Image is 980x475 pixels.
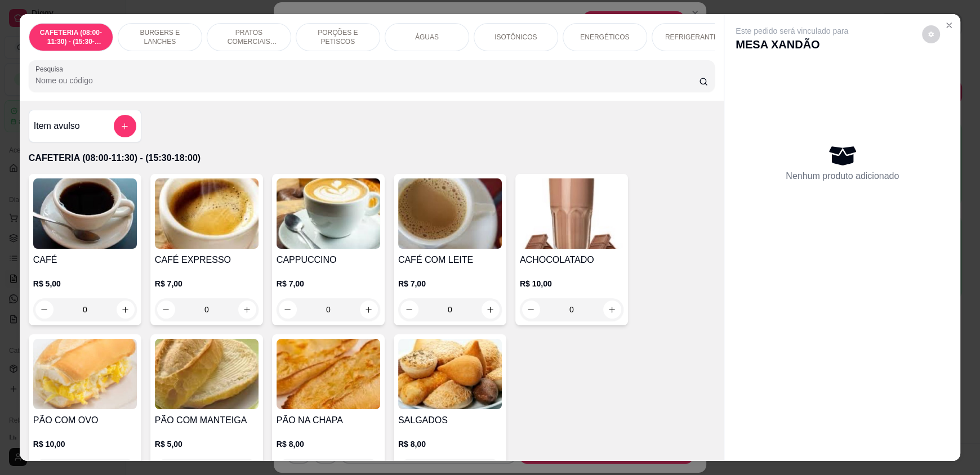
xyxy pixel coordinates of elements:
p: Nenhum produto adicionado [786,169,899,183]
button: increase-product-quantity [238,301,256,319]
button: increase-product-quantity [117,301,135,319]
h4: CAFÉ EXPRESSO [155,253,259,267]
h4: PÃO COM MANTEIGA [155,414,259,427]
button: decrease-product-quantity [157,301,175,319]
button: increase-product-quantity [482,301,500,319]
input: Pesquisa [35,75,700,86]
h4: CAFÉ COM LEITE [398,253,502,267]
p: ÁGUAS [415,33,439,42]
img: product-image [398,178,502,249]
button: increase-product-quantity [603,301,621,319]
h4: CAPPUCCINO [277,253,380,267]
p: ENERGÉTICOS [580,33,629,42]
p: R$ 7,00 [398,278,502,289]
img: product-image [277,339,380,409]
button: decrease-product-quantity [922,25,940,43]
p: R$ 10,00 [33,438,137,450]
h4: CAFÉ [33,253,137,267]
button: Close [940,16,958,34]
img: product-image [398,339,502,409]
p: R$ 8,00 [277,438,380,450]
h4: PÃO NA CHAPA [277,414,380,427]
p: REFRIGERANTES [665,33,723,42]
img: product-image [155,339,259,409]
p: R$ 5,00 [155,438,259,450]
p: MESA XANDÃO [736,37,848,52]
button: decrease-product-quantity [400,301,418,319]
h4: Item avulso [34,119,80,133]
h4: SALGADOS [398,414,502,427]
button: decrease-product-quantity [279,301,297,319]
p: R$ 5,00 [33,278,137,289]
p: BURGERS E LANCHES [127,28,193,46]
p: R$ 10,00 [520,278,623,289]
p: R$ 7,00 [155,278,259,289]
label: Pesquisa [35,64,67,74]
p: R$ 7,00 [277,278,380,289]
img: product-image [155,178,259,249]
p: CAFETERIA (08:00-11:30) - (15:30-18:00) [38,28,104,46]
img: product-image [277,178,380,249]
p: PRATOS COMERCIAIS (11:30-15:30) [216,28,282,46]
p: R$ 8,00 [398,438,502,450]
button: decrease-product-quantity [35,301,54,319]
h4: PÃO COM OVO [33,414,137,427]
button: decrease-product-quantity [522,301,540,319]
p: PORÇÕES E PETISCOS [305,28,371,46]
button: add-separate-item [114,115,136,137]
img: product-image [520,178,623,249]
img: product-image [33,339,137,409]
p: ISOTÔNICOS [495,33,537,42]
p: Este pedido será vinculado para [736,25,848,37]
button: increase-product-quantity [360,301,378,319]
h4: ACHOCOLATADO [520,253,623,267]
img: product-image [33,178,137,249]
p: CAFETERIA (08:00-11:30) - (15:30-18:00) [29,151,715,165]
